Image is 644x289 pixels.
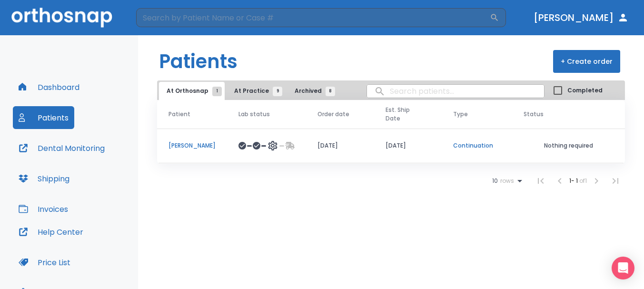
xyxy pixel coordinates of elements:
[612,257,634,279] div: Open Intercom Messenger
[13,167,75,190] button: Shipping
[367,82,544,100] input: search
[524,110,544,119] span: Status
[11,8,112,27] img: Orthosnap
[13,251,76,274] button: Price List
[524,141,614,150] p: Nothing required
[306,129,374,163] td: [DATE]
[168,110,190,119] span: Patient
[168,141,216,150] p: [PERSON_NAME]
[159,82,340,100] div: tabs
[374,129,442,163] td: [DATE]
[238,110,270,119] span: Lab status
[530,9,633,26] button: [PERSON_NAME]
[579,177,587,185] span: of 1
[13,106,74,129] button: Patients
[13,220,89,243] button: Help Center
[386,106,424,123] span: Est. Ship Date
[492,178,498,184] span: 10
[13,137,110,159] button: Dental Monitoring
[453,110,468,119] span: Type
[317,110,349,119] span: Order date
[273,87,282,96] span: 9
[212,87,222,96] span: 1
[167,87,217,95] span: At Orthosnap
[136,8,490,27] input: Search by Patient Name or Case #
[498,178,514,184] span: rows
[326,87,335,96] span: 8
[553,50,620,73] button: + Create order
[567,86,603,95] span: Completed
[453,141,501,150] p: Continuation
[234,87,277,95] span: At Practice
[13,198,74,220] button: Invoices
[13,76,85,99] button: Dashboard
[295,87,330,95] span: Archived
[159,47,238,76] h1: Patients
[569,177,579,185] span: 1 - 1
